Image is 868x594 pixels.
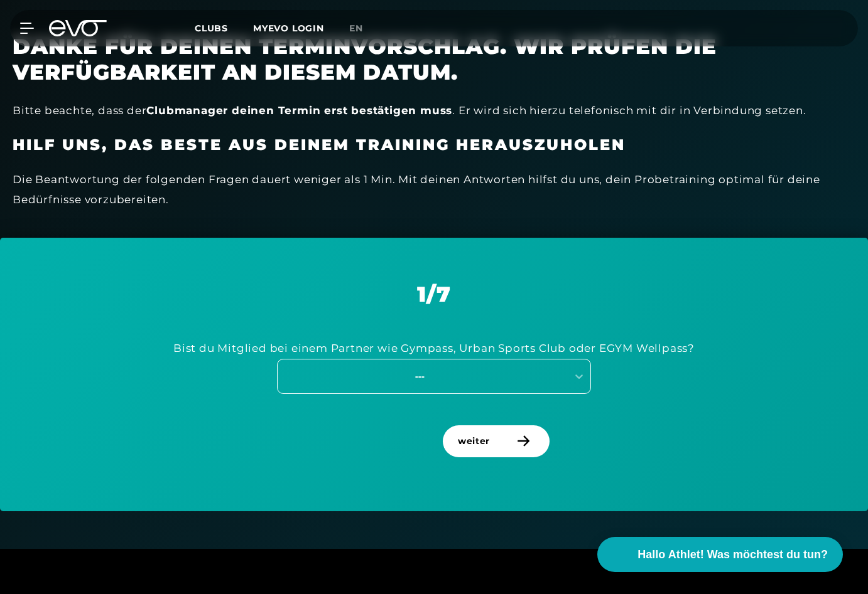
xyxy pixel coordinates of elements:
[195,22,253,34] a: Clubs
[146,104,452,117] strong: Clubmanager deinen Termin erst bestätigen muss
[349,21,378,36] a: en
[417,281,451,307] span: 1 / 7
[13,169,855,210] div: Die Beantwortung der folgenden Fragen dauert weniger als 1 Min. Mit deinen Antworten hilfst du un...
[13,135,855,154] h3: Hilf uns, das beste aus deinem Training herauszuholen
[443,425,555,480] a: weiter
[349,23,363,34] span: en
[597,537,843,572] button: Hallo Athlet! Was möchtest du tun?
[458,435,490,448] span: weiter
[253,23,324,34] a: MYEVO LOGIN
[195,23,228,34] span: Clubs
[173,338,695,358] div: Bist du Mitglied bei einem Partner wie Gympass, Urban Sports Club oder EGYM Wellpass?
[13,34,855,85] h2: Danke für deinen Terminvorschlag. Wir prüfen die Verfügbarkeit an diesem Datum.
[279,369,561,383] div: ---
[637,546,828,563] span: Hallo Athlet! Was möchtest du tun?
[13,100,855,120] div: Bitte beachte, dass der . Er wird sich hierzu telefonisch mit dir in Verbindung setzen.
